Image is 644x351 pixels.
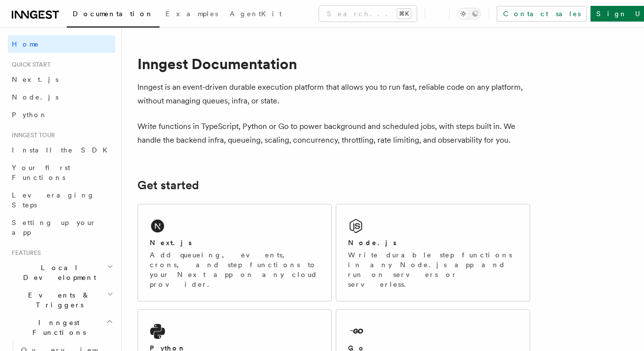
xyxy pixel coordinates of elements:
[137,55,530,73] h1: Inngest Documentation
[348,250,518,289] p: Write durable step functions in any Node.js app and run on servers or serverless.
[137,204,332,301] a: Next.jsAdd queueing, events, crons, and step functions to your Next app on any cloud provider.
[8,141,115,159] a: Install the SDK
[8,214,115,241] a: Setting up your app
[12,146,113,154] span: Install the SDK
[457,8,481,20] button: Toggle dark mode
[8,314,115,341] button: Inngest Functions
[8,286,115,314] button: Events & Triggers
[336,204,530,301] a: Node.jsWrite durable step functions in any Node.js app and run on servers or serverless.
[12,93,58,101] span: Node.js
[12,219,96,236] span: Setting up your app
[8,88,115,106] a: Node.js
[497,6,587,22] a: Contact sales
[137,120,530,147] p: Write functions in TypeScript, Python or Go to power background and scheduled jobs, with steps bu...
[73,10,154,18] span: Documentation
[165,10,218,18] span: Examples
[150,250,320,289] p: Add queueing, events, crons, and step functions to your Next app on any cloud provider.
[8,106,115,124] a: Python
[12,191,95,209] span: Leveraging Steps
[12,111,48,119] span: Python
[137,80,530,108] p: Inngest is an event-driven durable execution platform that allows you to run fast, reliable code ...
[397,9,411,19] kbd: ⌘K
[12,164,70,181] span: Your first Functions
[8,263,107,282] span: Local Development
[8,318,106,337] span: Inngest Functions
[8,131,55,139] span: Inngest tour
[224,3,288,26] a: AgentKit
[8,259,115,286] button: Local Development
[8,290,107,310] span: Events & Triggers
[8,159,115,186] a: Your first Functions
[8,61,51,69] span: Quick start
[67,3,160,27] a: Documentation
[137,178,199,192] a: Get started
[12,75,58,83] span: Next.js
[319,6,417,22] button: Search...⌘K
[160,3,224,26] a: Examples
[150,238,192,248] h2: Next.js
[8,249,41,257] span: Features
[8,71,115,88] a: Next.js
[230,10,282,18] span: AgentKit
[8,186,115,214] a: Leveraging Steps
[348,238,397,248] h2: Node.js
[12,39,39,49] span: Home
[8,35,115,53] a: Home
